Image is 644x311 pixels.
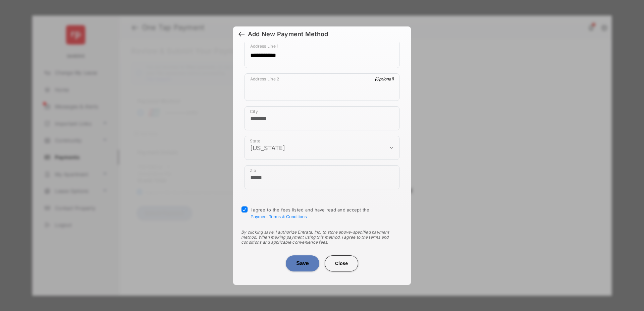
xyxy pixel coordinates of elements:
[248,30,328,38] div: Add New Payment Method
[241,230,403,245] div: By clicking save, I authorize Entrata, Inc. to store above-specified payment method. When making ...
[251,214,307,219] button: I agree to the fees listed and have read and accept the
[251,207,370,219] span: I agree to the fees listed and have read and accept the
[245,41,399,68] div: payment_method_screening[postal_addresses][addressLine1]
[286,255,319,271] button: Save
[245,73,399,101] div: payment_method_screening[postal_addresses][addressLine2]
[245,165,399,189] div: payment_method_screening[postal_addresses][postalCode]
[245,136,399,160] div: payment_method_screening[postal_addresses][administrativeArea]
[245,106,399,130] div: payment_method_screening[postal_addresses][locality]
[325,255,358,271] button: Close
